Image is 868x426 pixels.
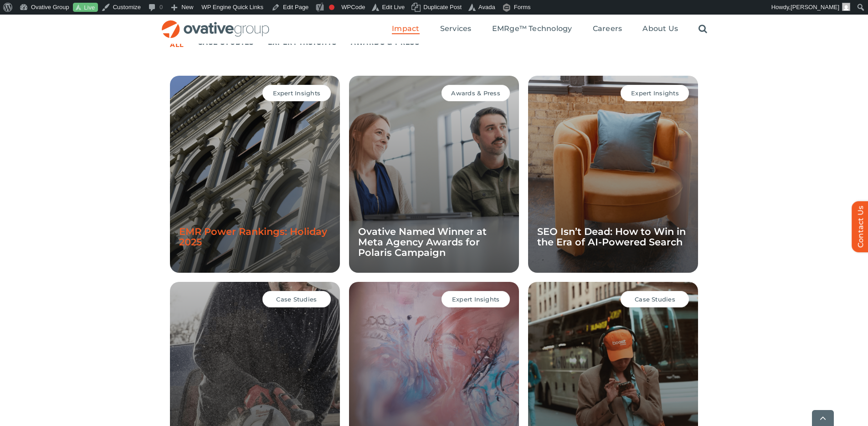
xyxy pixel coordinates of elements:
a: Search [699,24,707,34]
a: All [170,38,184,51]
span: Services [440,24,472,33]
a: Impact [392,24,419,34]
a: EMRge™ Technology [492,24,572,34]
a: Live [73,3,98,12]
a: Services [440,24,472,34]
a: EMR Power Rankings: Holiday 2025 [179,226,327,248]
span: Careers [593,24,622,33]
a: About Us [642,24,678,34]
nav: Menu [392,15,707,44]
span: EMRge™ Technology [492,24,572,33]
a: OG_Full_horizontal_RGB [161,19,270,28]
a: Ovative Named Winner at Meta Agency Awards for Polaris Campaign [358,226,487,258]
span: About Us [642,24,678,33]
div: Focus keyphrase not set [329,5,334,10]
span: [PERSON_NAME] [791,4,839,10]
a: SEO Isn’t Dead: How to Win in the Era of AI-Powered Search [537,226,686,248]
span: Impact [392,24,419,33]
a: Careers [593,24,622,34]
